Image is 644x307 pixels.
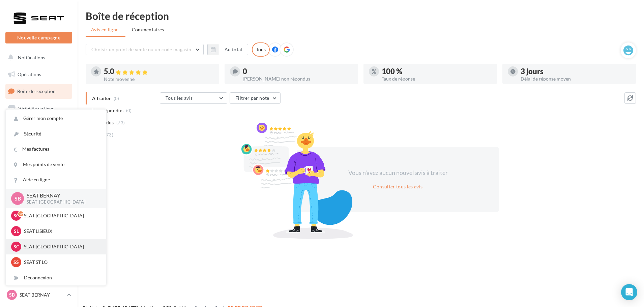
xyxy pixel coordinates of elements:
[105,132,113,137] span: (73)
[104,77,214,82] div: Note moyenne
[13,243,19,250] span: SC
[4,101,74,116] a: Visibilité en ligne
[4,185,74,205] a: PLV et print personnalisable
[91,47,191,52] span: Choisir un point de vente ou un code magasin
[382,68,492,75] div: 100 %
[621,284,637,300] div: Open Intercom Messenger
[340,168,456,177] div: Vous n'avez aucun nouvel avis à traiter
[4,51,71,65] button: Notifications
[6,172,106,187] a: Aide en ligne
[18,71,41,77] span: Opérations
[24,212,98,219] p: SEAT [GEOGRAPHIC_DATA]
[18,105,54,111] span: Visibilité en ligne
[160,92,227,104] button: Tous les avis
[13,259,19,266] span: SS
[24,228,98,235] p: SEAT LISIEUX
[382,76,492,81] div: Taux de réponse
[27,192,95,199] p: SEAT BERNAY
[521,68,631,75] div: 3 jours
[13,212,19,219] span: SC
[521,76,631,81] div: Délai de réponse moyen
[370,183,425,191] button: Consulter tous les avis
[4,84,74,98] a: Boîte de réception
[104,68,214,75] div: 5.0
[6,157,106,172] a: Mes points de vente
[166,95,193,101] span: Tous les avis
[4,168,74,183] a: Calendrier
[86,44,204,55] button: Choisir un point de vente ou un code magasin
[252,42,270,57] div: Tous
[5,32,72,43] button: Nouvelle campagne
[230,92,281,104] button: Filtrer par note
[6,111,106,126] a: Gérer mon compte
[126,108,132,113] span: (0)
[17,88,56,94] span: Boîte de réception
[27,199,95,205] p: SEAT-[GEOGRAPHIC_DATA]
[207,44,248,55] button: Au total
[219,44,248,55] button: Au total
[243,76,353,81] div: [PERSON_NAME] non répondus
[6,126,106,142] a: Sécurité
[14,194,21,202] span: SB
[5,288,72,301] a: SB SEAT BERNAY
[14,228,19,235] span: SL
[4,208,74,227] a: Campagnes DataOnDemand
[4,118,74,132] a: Campagnes
[116,120,125,125] span: (73)
[4,135,74,149] a: Contacts
[6,142,106,157] a: Mes factures
[6,270,106,285] div: Déconnexion
[132,26,164,33] span: Commentaires
[243,68,353,75] div: 0
[18,55,45,60] span: Notifications
[20,291,64,298] p: SEAT BERNAY
[24,243,98,250] p: SEAT [GEOGRAPHIC_DATA]
[4,67,74,82] a: Opérations
[92,107,123,114] span: Non répondus
[4,152,74,166] a: Médiathèque
[9,291,15,298] span: SB
[24,259,98,266] p: SEAT ST LO
[86,11,636,21] div: Boîte de réception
